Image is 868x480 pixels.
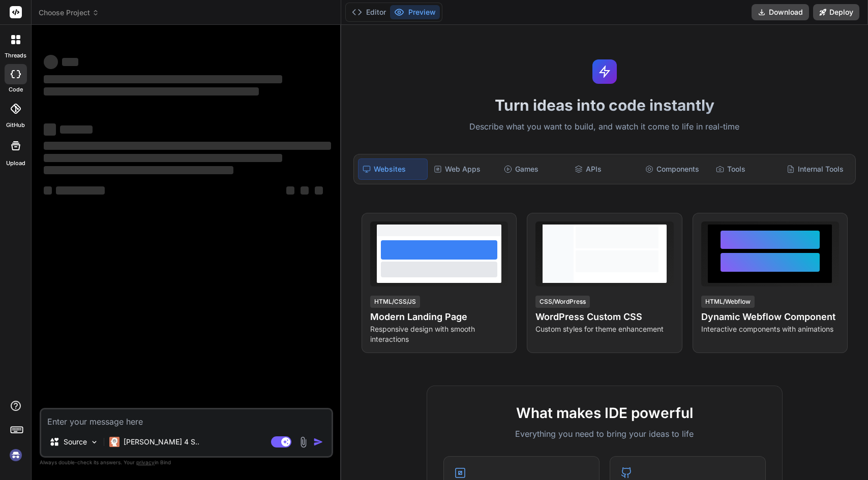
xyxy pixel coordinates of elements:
button: Deploy [813,4,859,20]
div: Web Apps [430,158,498,180]
p: Always double-check its answers. Your in Bind [40,458,333,467]
span: ‌ [60,125,93,134]
div: Internal Tools [783,158,851,180]
div: Tools [712,158,781,180]
span: ‌ [56,186,105,195]
img: signin [7,446,24,464]
h4: Modern Landing Page [370,310,508,324]
button: Download [752,4,809,20]
h4: WordPress Custom CSS [535,310,673,324]
img: icon [313,437,323,447]
div: HTML/Webflow [701,296,755,308]
span: ‌ [44,166,233,174]
h1: Turn ideas into code instantly [347,96,862,114]
label: threads [5,51,26,60]
div: HTML/CSS/JS [370,296,420,308]
span: ‌ [44,55,58,69]
span: ‌ [44,186,52,195]
span: Choose Project [39,8,99,18]
span: ‌ [44,154,282,162]
div: APIs [571,158,639,180]
p: Everything you need to bring your ideas to life [443,428,766,440]
label: GitHub [6,121,25,130]
div: Websites [358,158,428,180]
span: ‌ [44,87,259,95]
p: Describe what you want to build, and watch it come to life in real-time [347,120,862,134]
button: Preview [390,5,440,19]
span: ‌ [44,142,331,150]
img: Pick Models [90,438,99,446]
p: Source [64,437,87,447]
p: [PERSON_NAME] 4 S.. [124,437,199,447]
label: Upload [6,159,25,168]
p: Interactive components with animations [701,324,839,334]
span: ‌ [44,123,56,136]
div: CSS/WordPress [535,296,590,308]
div: Games [500,158,568,180]
button: Editor [348,5,390,19]
span: ‌ [301,186,309,195]
div: Components [641,158,710,180]
span: ‌ [44,75,282,83]
img: Claude 4 Sonnet [109,437,119,447]
h2: What makes IDE powerful [443,402,766,424]
span: ‌ [286,186,294,195]
label: code [9,85,23,94]
span: privacy [136,459,155,465]
h4: Dynamic Webflow Component [701,310,839,324]
span: ‌ [315,186,323,195]
p: Custom styles for theme enhancement [535,324,673,334]
img: attachment [297,436,309,448]
span: ‌ [62,58,78,66]
p: Responsive design with smooth interactions [370,324,508,344]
